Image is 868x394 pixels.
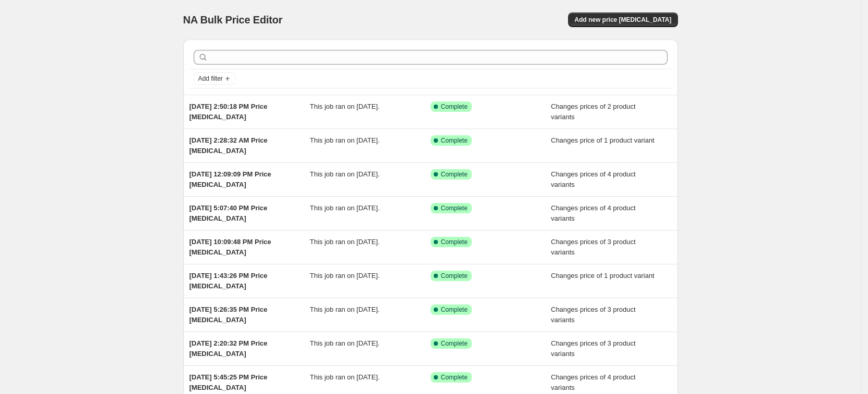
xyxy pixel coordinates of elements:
[574,16,671,24] span: Add new price [MEDICAL_DATA]
[441,339,468,348] span: Complete
[551,170,636,188] span: Changes prices of 4 product variants
[310,238,380,246] span: This job ran on [DATE].
[441,170,468,179] span: Complete
[310,373,380,381] span: This job ran on [DATE].
[310,136,380,144] span: This job ran on [DATE].
[441,136,468,145] span: Complete
[441,306,468,314] span: Complete
[551,272,655,279] span: Changes price of 1 product variant
[190,339,268,358] span: [DATE] 2:20:32 PM Price [MEDICAL_DATA]
[441,238,468,246] span: Complete
[551,306,636,324] span: Changes prices of 3 product variants
[310,170,380,178] span: This job ran on [DATE].
[551,339,636,358] span: Changes prices of 3 product variants
[310,339,380,347] span: This job ran on [DATE].
[190,272,268,290] span: [DATE] 1:43:26 PM Price [MEDICAL_DATA]
[551,136,655,144] span: Changes price of 1 product variant
[183,14,283,26] span: NA Bulk Price Editor
[310,306,380,313] span: This job ran on [DATE].
[441,272,468,280] span: Complete
[310,103,380,110] span: This job ran on [DATE].
[190,373,268,391] span: [DATE] 5:45:25 PM Price [MEDICAL_DATA]
[190,103,268,121] span: [DATE] 2:50:18 PM Price [MEDICAL_DATA]
[551,103,636,121] span: Changes prices of 2 product variants
[310,272,380,279] span: This job ran on [DATE].
[310,204,380,212] span: This job ran on [DATE].
[198,74,223,83] span: Add filter
[190,238,271,256] span: [DATE] 10:09:48 PM Price [MEDICAL_DATA]
[190,306,268,324] span: [DATE] 5:26:35 PM Price [MEDICAL_DATA]
[190,170,271,188] span: [DATE] 12:09:09 PM Price [MEDICAL_DATA]
[441,373,468,382] span: Complete
[190,204,268,222] span: [DATE] 5:07:40 PM Price [MEDICAL_DATA]
[568,12,677,27] button: Add new price [MEDICAL_DATA]
[551,238,636,256] span: Changes prices of 3 product variants
[551,373,636,391] span: Changes prices of 4 product variants
[190,136,268,155] span: [DATE] 2:28:32 AM Price [MEDICAL_DATA]
[194,72,235,85] button: Add filter
[551,204,636,222] span: Changes prices of 4 product variants
[441,204,468,212] span: Complete
[441,103,468,111] span: Complete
